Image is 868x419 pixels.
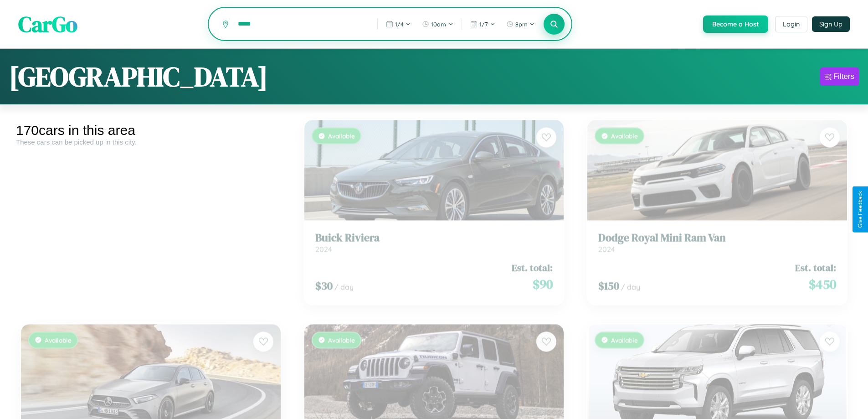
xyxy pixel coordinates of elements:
span: Available [328,331,355,338]
span: Available [45,331,72,338]
span: Available [611,126,638,134]
div: Filters [833,72,854,81]
h3: Buick Riviera [315,226,553,239]
span: Available [611,331,638,338]
span: $ 450 [809,269,836,288]
span: 10am [431,21,446,28]
button: 1/7 [466,17,500,31]
button: 1/4 [381,17,416,31]
span: 8pm [515,21,528,28]
span: $ 90 [533,269,553,288]
span: 1 / 4 [395,21,404,28]
h3: Dodge Royal Mini Ram Van [598,226,836,239]
button: Sign Up [812,16,850,32]
h1: [GEOGRAPHIC_DATA] [9,58,268,95]
a: Buick Riviera2024 [315,226,553,248]
span: $ 30 [315,273,333,288]
span: 2024 [315,239,332,248]
a: Dodge Royal Mini Ram Van2024 [598,226,836,248]
div: 170 cars in this area [16,123,286,138]
span: $ 150 [598,273,619,288]
button: Filters [820,67,859,86]
span: 1 / 7 [479,21,488,28]
button: Become a Host [703,16,768,33]
span: Available [328,126,355,134]
span: CarGo [18,9,77,39]
div: These cars can be picked up in this city. [16,138,286,146]
div: Give Feedback [857,191,863,228]
button: 10am [417,17,458,31]
span: Est. total: [795,255,836,269]
button: 8pm [502,17,539,31]
span: / day [621,277,640,286]
span: 2024 [598,239,615,248]
span: / day [334,277,354,286]
button: Login [775,16,807,32]
span: Est. total: [512,255,553,269]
